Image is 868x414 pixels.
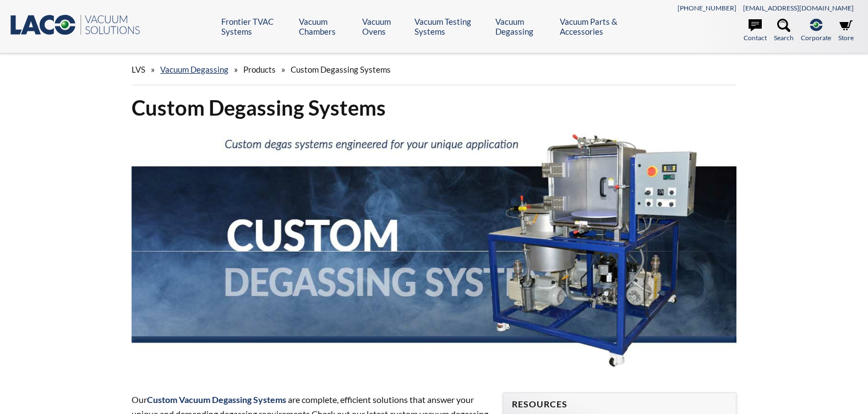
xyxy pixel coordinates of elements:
[743,4,854,12] a: [EMAIL_ADDRESS][DOMAIN_NAME]
[362,17,406,36] a: Vacuum Ovens
[774,19,794,43] a: Search
[560,17,644,36] a: Vacuum Parts & Accessories
[243,64,276,74] span: Products
[132,54,736,85] div: » » »
[414,17,487,36] a: Vacuum Testing Systems
[495,17,551,36] a: Vacuum Degassing
[512,399,727,410] h4: Resources
[132,64,145,74] span: LVS
[299,17,354,36] a: Vacuum Chambers
[160,64,228,74] a: Vacuum Degassing
[221,17,291,36] a: Frontier TVAC Systems
[147,394,286,405] strong: Custom Vacuum Degassing Systems
[838,19,854,43] a: Store
[132,94,736,121] h1: Custom Degassing Systems
[678,4,736,12] a: [PHONE_NUMBER]
[801,32,831,43] span: Corporate
[291,64,391,74] span: Custom Degassing Systems
[744,19,767,43] a: Contact
[132,130,736,372] img: Header showing degassing system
